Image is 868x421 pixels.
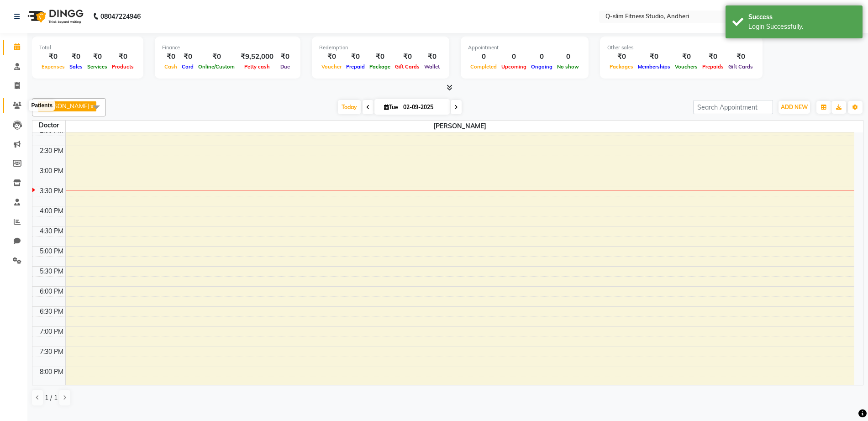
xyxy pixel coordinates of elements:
[41,102,89,110] span: [PERSON_NAME]
[162,44,293,52] div: Finance
[110,52,136,62] div: ₹0
[367,63,393,70] span: Package
[499,63,529,70] span: Upcoming
[700,52,726,62] div: ₹0
[400,100,446,114] input: 2025-09-02
[422,52,442,62] div: ₹0
[100,4,141,29] b: 08047224946
[162,63,179,70] span: Cash
[38,367,65,377] div: 8:00 PM
[110,63,136,70] span: Products
[38,206,65,216] div: 4:00 PM
[237,52,277,62] div: ₹9,52,000
[32,121,65,130] div: Doctor
[673,52,700,62] div: ₹0
[67,52,85,62] div: ₹0
[38,307,65,316] div: 6:30 PM
[393,63,422,70] span: Gift Cards
[673,63,700,70] span: Vouchers
[748,22,856,32] div: Login Successfully.
[38,186,65,196] div: 3:30 PM
[636,52,673,62] div: ₹0
[636,63,673,70] span: Memberships
[39,44,136,52] div: Total
[38,267,65,276] div: 5:30 PM
[319,52,344,62] div: ₹0
[607,63,636,70] span: Packages
[468,44,581,52] div: Appointment
[726,63,755,70] span: Gift Cards
[29,100,55,111] div: Patients
[38,347,65,357] div: 7:30 PM
[338,100,361,114] span: Today
[179,63,196,70] span: Card
[38,146,65,156] div: 2:30 PM
[555,52,581,62] div: 0
[781,104,808,111] span: ADD NEW
[38,327,65,337] div: 7:00 PM
[67,63,85,70] span: Sales
[277,52,293,62] div: ₹0
[319,63,344,70] span: Voucher
[422,63,442,70] span: Wallet
[278,63,292,70] span: Due
[85,52,110,62] div: ₹0
[38,287,65,296] div: 6:00 PM
[607,52,636,62] div: ₹0
[242,63,272,70] span: Petty cash
[85,63,110,70] span: Services
[367,52,393,62] div: ₹0
[529,63,555,70] span: Ongoing
[693,100,773,114] input: Search Appointment
[196,63,237,70] span: Online/Custom
[499,52,529,62] div: 0
[748,12,856,22] div: Success
[45,393,58,403] span: 1 / 1
[779,101,810,114] button: ADD NEW
[39,63,67,70] span: Expenses
[162,52,179,62] div: ₹0
[344,52,367,62] div: ₹0
[726,52,755,62] div: ₹0
[555,63,581,70] span: No show
[196,52,237,62] div: ₹0
[344,63,367,70] span: Prepaid
[38,247,65,256] div: 5:00 PM
[179,52,196,62] div: ₹0
[38,166,65,176] div: 3:00 PM
[607,44,755,52] div: Other sales
[468,52,499,62] div: 0
[319,44,442,52] div: Redemption
[529,52,555,62] div: 0
[39,52,67,62] div: ₹0
[468,63,499,70] span: Completed
[700,63,726,70] span: Prepaids
[23,4,86,29] img: logo
[38,226,65,236] div: 4:30 PM
[382,104,400,111] span: Tue
[66,121,855,132] span: [PERSON_NAME]
[393,52,422,62] div: ₹0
